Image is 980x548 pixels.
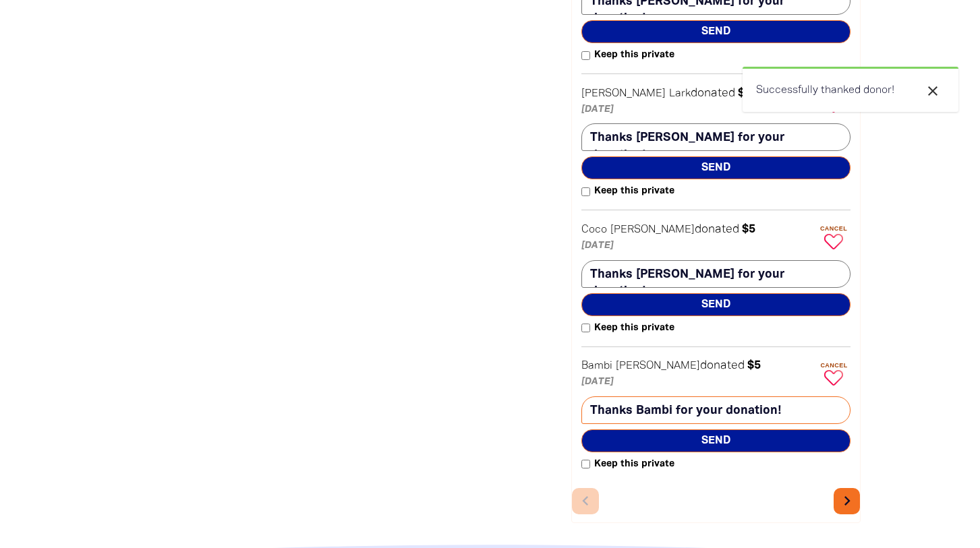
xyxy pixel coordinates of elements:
[817,225,851,232] span: Cancel
[581,51,590,60] input: Keep this private
[742,224,755,235] em: $5
[738,88,758,98] em: $15
[590,47,674,63] span: Keep this private
[581,361,612,371] em: Bambi
[610,225,695,235] em: [PERSON_NAME]
[581,456,674,473] label: Keep this private
[838,491,857,510] i: chevron_right
[590,183,674,200] span: Keep this private
[581,187,590,196] input: Keep this private
[581,293,851,316] button: Send
[581,89,666,98] em: [PERSON_NAME]
[581,225,607,235] em: Coco
[581,396,851,424] textarea: Thanks Bambi for your donation!
[581,429,851,452] button: Send
[581,20,851,43] button: Send
[817,362,851,369] span: Cancel
[590,320,674,336] span: Keep this private
[581,260,851,288] textarea: Thanks [PERSON_NAME] for your donation!
[581,47,674,63] label: Keep this private
[581,156,851,179] button: Send
[691,88,735,98] span: donated
[581,324,590,332] input: Keep this private
[581,102,814,118] p: [DATE]
[695,224,739,235] span: donated
[581,238,814,254] p: [DATE]
[581,374,814,390] p: [DATE]
[669,89,691,98] em: Lark
[616,361,700,371] em: [PERSON_NAME]
[834,488,860,515] button: Next page
[743,67,958,112] div: Successfully thanked donor!
[817,357,851,391] button: Cancel
[747,360,761,371] em: $5
[581,320,674,336] label: Keep this private
[590,456,674,473] span: Keep this private
[581,460,590,468] input: Keep this private
[921,82,945,100] button: close
[581,123,851,151] textarea: Thanks [PERSON_NAME] for your donation!
[581,183,674,200] label: Keep this private
[700,360,745,371] span: donated
[925,83,941,99] i: close
[817,220,851,254] button: Cancel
